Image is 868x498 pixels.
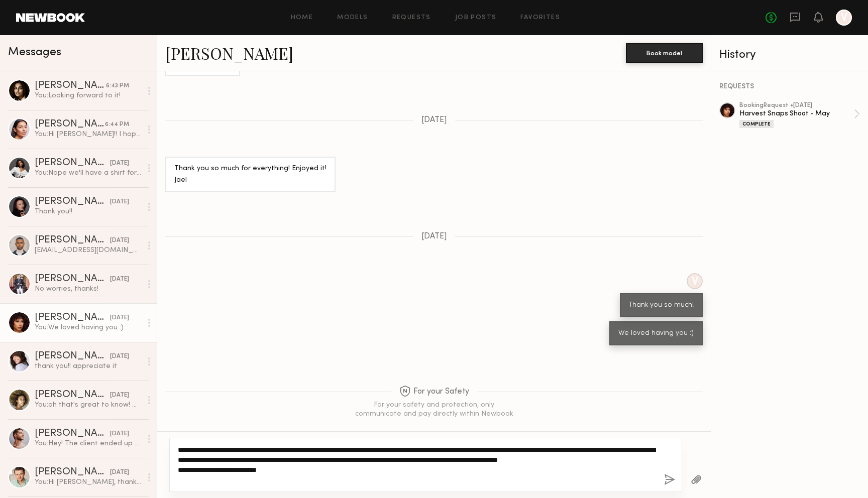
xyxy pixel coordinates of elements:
div: [DATE] [110,197,129,207]
div: [PERSON_NAME] [35,313,110,323]
div: thank you!! appreciate it [35,361,142,371]
span: Messages [8,47,61,58]
div: [DATE] [110,429,129,439]
a: Job Posts [455,15,497,21]
div: You: We loved having you :) [35,323,142,332]
div: We loved having you :) [618,328,694,339]
div: [PERSON_NAME] [35,197,110,207]
div: REQUESTS [719,83,860,90]
div: [PERSON_NAME] [35,429,110,439]
div: Complete [739,120,774,128]
button: Book model [626,43,703,63]
div: [DATE] [110,352,129,361]
div: [PERSON_NAME] [35,390,110,400]
a: Book model [626,48,703,57]
a: Home [291,15,313,21]
a: [PERSON_NAME] [165,42,293,64]
div: 6:44 PM [105,120,129,130]
div: Thank you so much for everything! Enjoyed it! Jael [174,163,327,186]
div: [PERSON_NAME] [35,351,110,361]
div: You: Nope we'll have a shirt for you! [35,168,142,178]
div: History [719,49,860,61]
a: Favorites [520,15,560,21]
div: [DATE] [110,159,129,168]
div: For your safety and protection, only communicate and pay directly within Newbook [354,401,514,419]
div: [PERSON_NAME] [35,81,106,91]
span: [DATE] [421,232,447,241]
div: You: Hi [PERSON_NAME]!! I hope you're well, I wanted to send along this folder of the assets from... [35,130,142,139]
div: You: Hey! The client ended up going a different direction with the shoot anyways so we're good fo... [35,439,142,448]
div: [PERSON_NAME] [35,119,105,130]
div: [EMAIL_ADDRESS][DOMAIN_NAME] [35,245,142,255]
div: 6:43 PM [106,81,129,91]
div: [DATE] [110,313,129,323]
div: You: oh that's great to know! we'll definitely let you know because do do family shoots often :) [35,400,142,410]
div: [DATE] [110,236,129,245]
a: bookingRequest •[DATE]Harvest Snaps Shoot - MayComplete [739,102,860,128]
div: [DATE] [110,468,129,477]
div: [PERSON_NAME] [35,158,110,168]
div: You: Looking forward to it! [35,91,142,100]
div: You: Hi [PERSON_NAME], thank you for getting back to [GEOGRAPHIC_DATA]! The client unfortunately ... [35,477,142,487]
div: booking Request • [DATE] [739,102,854,109]
div: Thank you so much! [629,300,694,311]
div: [PERSON_NAME] [35,274,110,284]
div: [DATE] [110,391,129,400]
span: [DATE] [421,116,447,125]
div: Thank you!! [35,207,142,216]
span: For your Safety [399,386,469,398]
div: [DATE] [110,275,129,284]
div: [PERSON_NAME] [35,235,110,245]
a: Requests [392,15,431,21]
div: Harvest Snaps Shoot - May [739,109,854,118]
a: V [836,10,852,26]
a: Models [337,15,368,21]
div: [PERSON_NAME] [35,467,110,477]
div: No worries, thanks! [35,284,142,294]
